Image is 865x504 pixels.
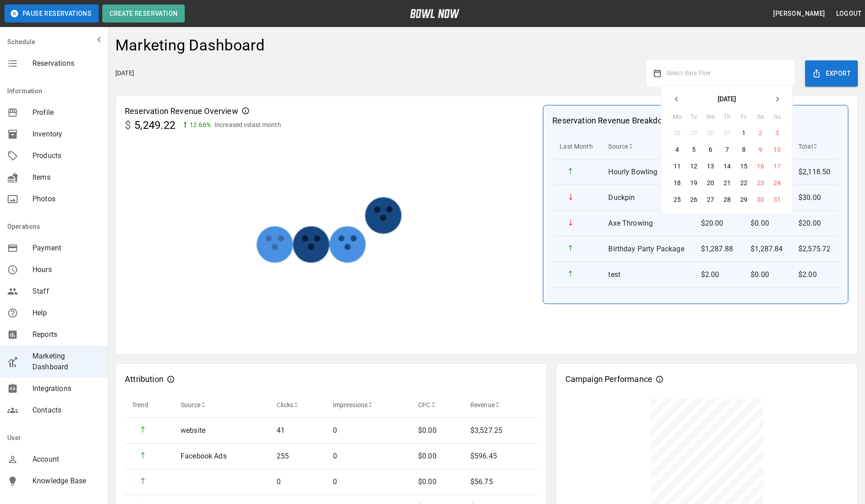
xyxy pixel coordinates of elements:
span: Photos [32,194,101,204]
th: CPC [411,392,463,418]
button: 21 August 2025 [719,175,735,191]
button: Logout [833,5,865,22]
table: sticky table [552,134,839,339]
p: Increased vs last month [214,120,281,130]
svg: Reservation Revenue Overview [242,107,249,114]
button: 1 August 2025 [736,125,752,141]
p: $2.00 [798,269,832,280]
span: Items [32,172,101,183]
p: $56.75 [470,477,530,487]
th: Trend [125,392,173,418]
th: Tu [685,112,702,125]
button: 31 July 2025 [719,125,735,141]
p: $2,118.50 [798,167,832,177]
button: 25 August 2025 [669,191,685,208]
button: 28 July 2025 [669,125,685,141]
span: Reservations [32,58,101,69]
button: 9 August 2025 [752,141,769,158]
svg: Campaign Performance [656,376,663,383]
button: 10 August 2025 [769,141,785,158]
h4: Marketing Dashboard [115,36,265,55]
button: 6 August 2025 [702,141,719,158]
p: $ [125,117,131,133]
span: Profile [32,107,101,118]
button: 14 August 2025 [719,158,735,174]
p: Duckpin [608,192,686,203]
p: 12.66 % [190,120,211,130]
th: We [702,112,719,125]
button: 23 August 2025 [752,175,769,191]
button: 8 August 2025 [736,141,752,158]
p: Birthday Party Package [608,244,686,254]
button: 15 August 2025 [736,158,752,174]
p: [DATE] [115,68,134,78]
button: 20 August 2025 [702,175,719,191]
p: Hourly Bowling [608,167,686,177]
th: Sa [752,112,769,125]
p: Campaign Performance [565,373,652,385]
button: 11 August 2025 [669,158,685,174]
p: Axe Throwing [608,218,686,229]
button: 7 August 2025 [719,141,735,158]
span: Integrations [32,383,101,394]
button: Export [805,60,858,86]
p: 5,249.22 [134,117,175,133]
button: 16 August 2025 [752,158,769,174]
span: Payment [32,243,101,254]
p: $596.45 [470,451,530,462]
img: marketing dashboard revenue chart [125,133,534,345]
span: Contacts [32,405,101,416]
button: 13 August 2025 [702,158,719,174]
p: $3,527.25 [470,425,530,436]
p: Facebook Ads [181,451,262,462]
button: 28 August 2025 [719,191,735,208]
button: 19 August 2025 [686,175,702,191]
p: $1,287.88 [701,244,736,254]
th: Su [769,112,785,125]
button: 12 August 2025 [686,158,702,174]
th: Th [719,112,735,125]
p: $0.00 [751,218,784,229]
button: [PERSON_NAME] [769,5,829,22]
p: $0.00 [751,269,784,280]
button: 30 August 2025 [752,191,769,208]
span: Hours [32,264,101,275]
p: $2.00 [701,269,736,280]
button: Create Reservation [102,5,185,23]
button: 22 August 2025 [736,175,752,191]
button: 3 August 2025 [769,125,785,141]
button: Pause Reservations [5,5,99,23]
p: test [608,269,686,280]
button: 29 August 2025 [736,191,752,208]
th: Clicks [269,392,325,418]
span: Marketing Dashboard [32,351,101,372]
button: [DATE] [685,91,769,107]
p: 0 [277,477,318,487]
button: 24 August 2025 [769,175,785,191]
span: Select date filter [666,69,711,77]
p: 0 [333,425,404,436]
p: 255 [277,451,318,462]
span: Inventory [32,129,101,140]
p: 41 [277,425,318,436]
p: 0 [333,477,404,487]
span: Account [32,454,101,465]
button: 18 August 2025 [669,175,685,191]
span: Help [32,308,101,318]
button: 4 August 2025 [669,141,685,158]
button: 31 August 2025 [769,191,785,208]
button: Select date filter [661,65,787,82]
span: Reports [32,329,101,340]
p: 0 [333,451,404,462]
th: Fr [735,112,752,125]
button: 26 August 2025 [686,191,702,208]
p: $20.00 [701,218,736,229]
th: Total [791,134,839,159]
p: $0.00 [418,451,456,462]
p: $20.00 [798,218,832,229]
th: Revenue [463,392,537,418]
button: 29 July 2025 [686,125,702,141]
th: Mo [669,112,685,125]
p: $1,287.84 [751,244,784,254]
button: 2 August 2025 [752,125,769,141]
